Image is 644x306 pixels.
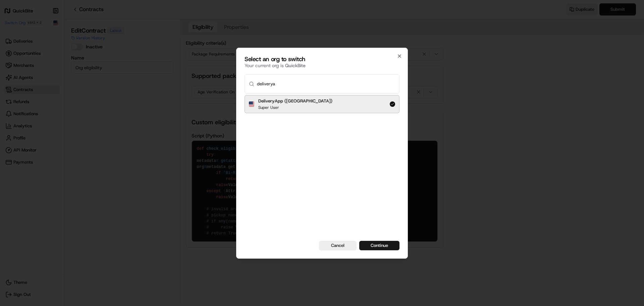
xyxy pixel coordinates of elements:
[359,241,399,250] button: Continue
[258,98,332,104] h2: DeliveryApp ([GEOGRAPHIC_DATA])
[285,62,306,69] span: QuickBite
[258,105,332,110] p: Super User
[245,56,399,62] h2: Select an org to switch
[319,241,357,250] button: Cancel
[249,101,254,107] img: Flag of us
[245,94,399,115] div: Suggestions
[245,62,399,69] p: Your current org is
[257,75,395,93] input: Type to search...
